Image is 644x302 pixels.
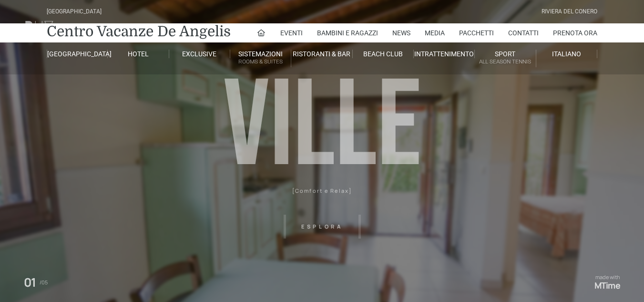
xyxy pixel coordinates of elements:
a: Beach Club [353,50,414,58]
a: News [392,23,410,42]
a: Pacchetti [459,23,494,42]
a: Hotel [108,50,169,58]
span: Italiano [552,50,581,58]
a: [GEOGRAPHIC_DATA] [47,50,108,58]
a: Intrattenimento [414,50,475,58]
div: [GEOGRAPHIC_DATA] [47,7,102,16]
small: Rooms & Suites [230,57,291,66]
a: Exclusive [169,50,230,58]
a: SportAll Season Tennis [475,50,536,67]
a: Contatti [508,23,539,42]
a: Media [425,23,445,42]
a: SistemazioniRooms & Suites [230,50,291,67]
a: Centro Vacanze De Angelis [47,22,231,41]
a: Eventi [280,23,303,42]
small: All Season Tennis [475,57,535,66]
a: Prenota Ora [553,23,597,42]
a: Ristoranti & Bar [291,50,352,58]
div: Riviera Del Conero [542,7,597,16]
a: Bambini e Ragazzi [317,23,378,42]
a: Italiano [536,50,597,58]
